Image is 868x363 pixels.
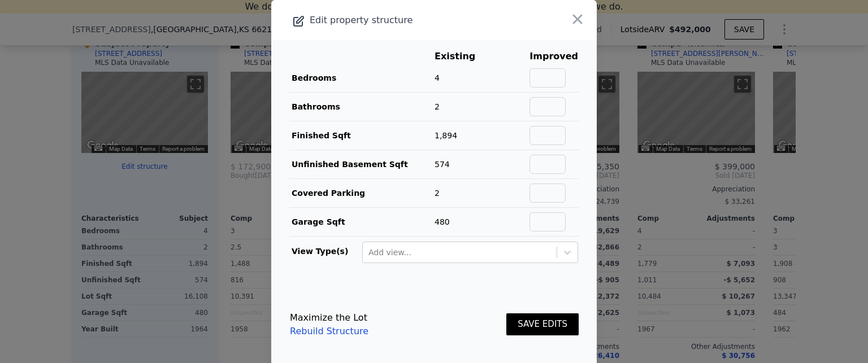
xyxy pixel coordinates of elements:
span: 1,894 [435,131,457,140]
div: Maximize the Lot [290,311,368,325]
div: Edit property structure [271,12,532,28]
td: Garage Sqft [289,208,434,237]
th: Improved [529,49,579,64]
td: Unfinished Basement Sqft [289,150,434,179]
td: Bathrooms [289,93,434,121]
span: 574 [435,160,450,169]
a: Rebuild Structure [290,325,368,338]
td: View Type(s) [289,237,362,264]
span: 2 [435,102,440,111]
span: 2 [435,189,440,198]
span: 480 [435,217,450,226]
button: SAVE EDITS [506,313,579,335]
td: Bedrooms [289,64,434,93]
td: Finished Sqft [289,121,434,150]
th: Existing [434,49,493,64]
span: 4 [435,73,440,82]
td: Covered Parking [289,179,434,208]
